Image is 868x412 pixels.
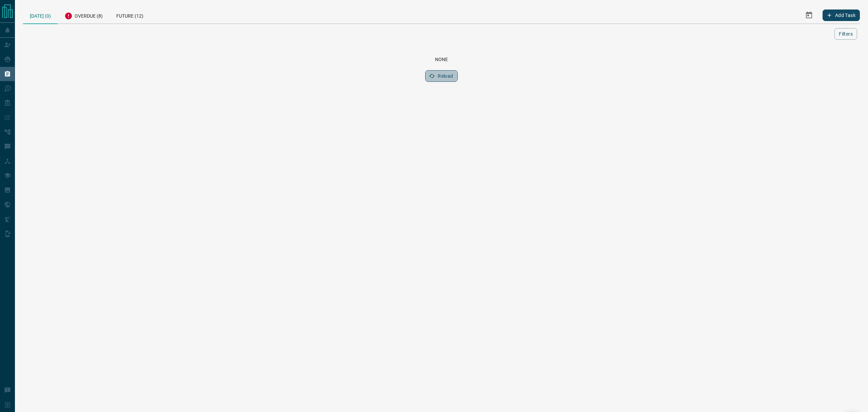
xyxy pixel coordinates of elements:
button: Add Task [823,10,860,21]
button: Reload [425,70,457,82]
div: None [31,57,852,62]
button: Select Date Range [801,7,817,23]
div: Future (12) [110,7,150,23]
button: Filters [834,28,857,40]
div: [DATE] (0) [23,7,58,24]
div: Overdue (8) [58,7,110,23]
